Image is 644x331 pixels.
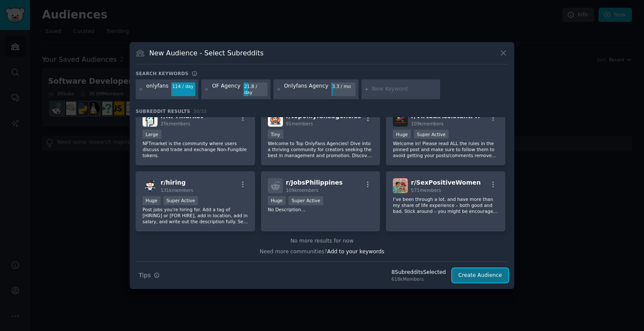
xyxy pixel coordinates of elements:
span: r/ SexPositiveWomen [411,179,480,186]
p: Welcome in! Please read ALL the rules in the pinned post and make sure to follow them to avoid ge... [393,140,498,158]
div: Onlyfans Agency [284,82,328,96]
p: Post jobs you're hiring for. Add a tag of [HIRING] or [FOR HIRE], add in location, add in salary,... [143,206,248,225]
p: No Description... [268,206,374,213]
div: onlyfans [146,82,169,96]
div: No more results for now [136,237,508,245]
img: SexPositiveWomen [393,178,408,193]
button: Create Audience [452,268,509,283]
img: VirtualAssistantPH [393,112,408,127]
img: toponlyfansagencies [268,112,283,127]
div: Huge [393,130,411,139]
div: 618k Members [392,276,446,282]
div: 114 / day [171,82,195,90]
img: NFTmarket [143,112,158,127]
span: 25k members [161,121,190,126]
button: Tips [136,268,163,283]
div: 8 Subreddit s Selected [392,269,446,276]
div: OF Agency [212,82,240,96]
h3: New Audience - Select Subreddits [149,49,264,58]
div: Large [143,130,161,139]
span: Subreddit Results [136,108,190,114]
p: Welcome to Top OnlyFans Agencies! Dive into a thriving community for creators seeking the best in... [268,140,374,158]
span: Tips [139,271,151,280]
span: Add to your keywords [327,249,384,255]
img: hiring [143,178,158,193]
div: 3.3 / mo [331,82,355,90]
span: 30 / 33 [193,109,207,114]
span: 571 members [411,188,441,193]
div: 21.8 / day [243,82,267,96]
span: 109k members [286,188,319,193]
div: Super Active [414,130,449,139]
div: Huge [268,196,286,205]
span: 91 members [286,121,313,126]
div: Tiny [268,130,283,139]
p: I’ve been through a lot, and have more than my share of life experience – both good and bad. Stic... [393,196,498,214]
span: 109k members [411,121,444,126]
div: Super Active [164,196,198,205]
input: New Keyword [372,85,437,93]
div: Huge [143,196,161,205]
span: 131k members [161,188,193,193]
p: NFTmarket is the community where users discuss and trade and exchange Non-Fungible tokens. [143,140,248,158]
span: r/ hiring [161,179,186,186]
span: r/ JobsPhilippines [286,179,343,186]
div: Super Active [289,196,323,205]
div: Need more communities? [136,245,508,256]
h3: Search keywords [136,70,188,76]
